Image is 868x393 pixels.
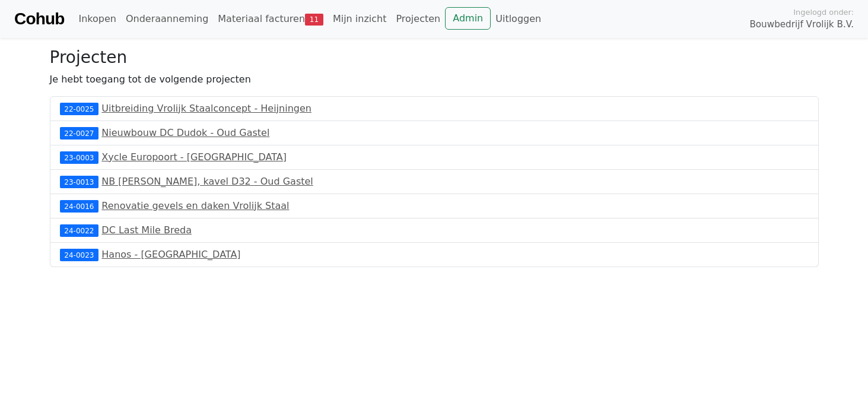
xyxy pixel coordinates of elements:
[391,7,445,31] a: Projecten
[60,224,99,236] div: 24-0022
[305,14,323,26] span: 11
[101,103,311,114] a: Uitbreiding Vrolijk Staalconcept - Heijningen
[121,7,213,31] a: Onderaanneming
[101,127,269,138] a: Nieuwbouw DC Dudok - Oud Gastel
[101,176,313,187] a: NB [PERSON_NAME], kavel D32 - Oud Gastel
[60,249,99,261] div: 24-0023
[213,7,328,31] a: Materiaal facturen11
[793,7,854,18] span: Ingelogd onder:
[491,7,546,31] a: Uitloggen
[445,7,491,30] a: Admin
[101,200,289,211] a: Renovatie gevels en daken Vrolijk Staal
[101,151,287,163] a: Xycle Europoort - [GEOGRAPHIC_DATA]
[60,200,99,212] div: 24-0016
[14,5,64,33] a: Cohub
[74,7,120,31] a: Inkopen
[50,47,819,68] h3: Projecten
[60,176,99,188] div: 23-0013
[749,18,854,31] span: Bouwbedrijf Vrolijk B.V.
[60,103,99,115] div: 22-0025
[60,151,99,163] div: 23-0003
[101,224,192,236] a: DC Last Mile Breda
[50,72,819,87] p: Je hebt toegang tot de volgende projecten
[60,127,99,139] div: 22-0027
[328,7,392,31] a: Mijn inzicht
[101,249,240,260] a: Hanos - [GEOGRAPHIC_DATA]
